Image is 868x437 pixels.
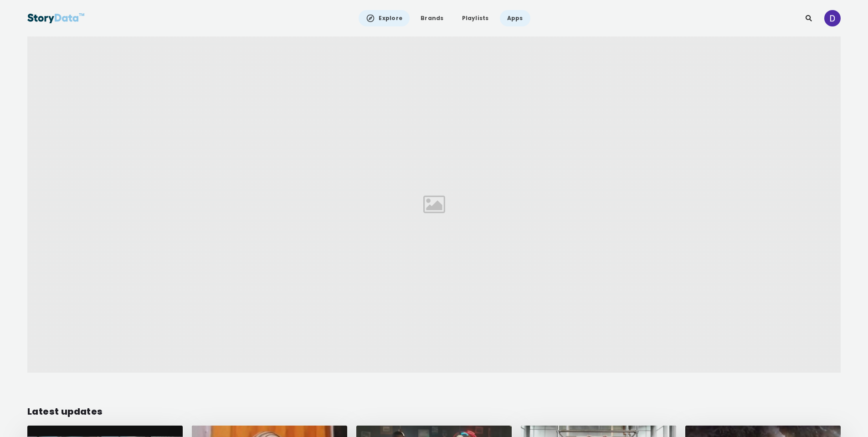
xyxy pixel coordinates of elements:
img: ACg8ocKzwPDiA-G5ZA1Mflw8LOlJAqwuiocHy5HQ8yAWPW50gy9RiA=s96-c [824,10,841,26]
a: Brands [413,10,451,26]
img: StoryData Logo [27,10,85,26]
div: Latest updates [27,405,841,418]
a: Apps [500,10,530,26]
a: Playlists [455,10,496,26]
a: Explore [359,10,410,26]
